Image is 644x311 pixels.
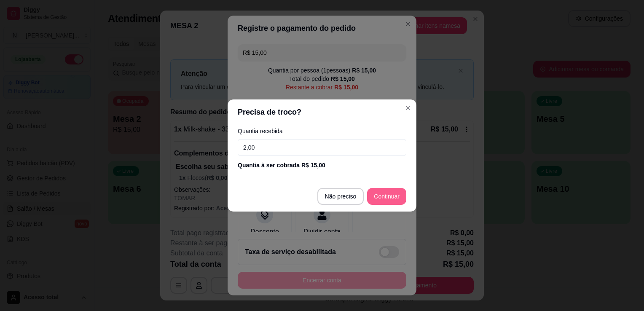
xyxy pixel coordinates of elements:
[238,128,406,134] label: Quantia recebida
[228,99,416,125] header: Precisa de troco?
[367,188,406,205] button: Continuar
[238,161,406,169] div: Quantia à ser cobrada R$ 15,00
[401,101,415,115] button: Close
[317,188,364,205] button: Não preciso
